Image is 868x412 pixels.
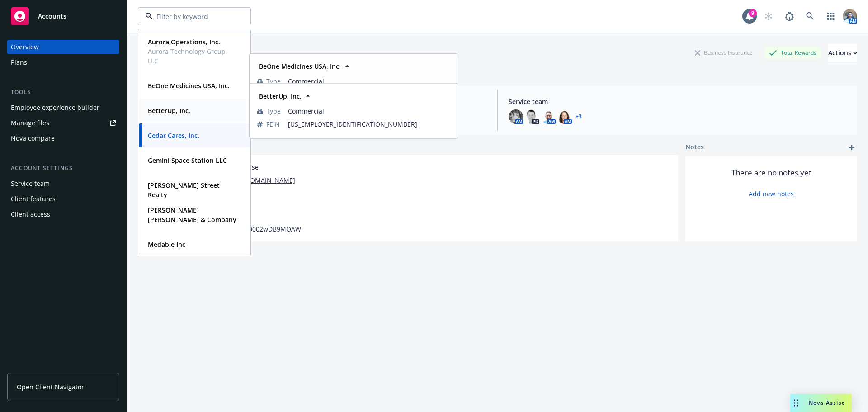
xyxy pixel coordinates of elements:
[809,399,844,407] span: Nova Assist
[7,116,119,130] a: Manage files
[153,12,232,21] input: Filter by keyword
[259,92,302,100] strong: BetterUp, Inc.
[148,206,236,224] strong: [PERSON_NAME] [PERSON_NAME] & Company
[148,38,220,46] strong: Aurora Operations, Inc.
[11,55,27,70] div: Plans
[11,176,50,191] div: Service team
[7,192,119,206] a: Client features
[557,109,572,124] img: photo
[7,55,119,70] a: Plans
[7,164,119,173] div: Account settings
[38,13,66,20] span: Accounts
[541,109,556,124] img: photo
[822,7,840,25] a: Switch app
[509,109,523,124] img: photo
[7,207,119,222] a: Client access
[759,7,778,25] a: Start snowing
[11,116,49,130] div: Manage files
[17,382,84,392] span: Open Client Navigator
[148,81,230,90] strong: BeOne Medicines USA, Inc.
[7,40,119,54] a: Overview
[749,9,757,17] div: 9
[288,106,450,116] span: Commercial
[227,175,295,185] a: [URL][DOMAIN_NAME]
[7,100,119,115] a: Employee experience builder
[11,192,56,206] div: Client features
[11,131,55,146] div: Nova compare
[227,224,301,234] span: 0018X00002wDB9MQAW
[266,106,281,116] span: Type
[790,394,802,412] div: Drag to move
[780,7,798,25] a: Report a Bug
[148,240,185,249] strong: Medable Inc
[764,47,821,58] div: Total Rewards
[11,207,50,222] div: Client access
[11,40,39,54] div: Overview
[828,44,857,62] button: Actions
[148,47,239,66] span: Aurora Technology Group, LLC
[801,7,819,25] a: Search
[259,62,341,71] strong: BeOne Medicines USA, Inc.
[828,44,857,62] div: Actions
[685,142,704,153] span: Notes
[288,119,450,129] span: [US_EMPLOYER_IDENTIFICATION_NUMBER]
[790,394,852,412] button: Nova Assist
[7,88,119,97] div: Tools
[576,114,582,119] a: +3
[148,106,190,115] strong: BetterUp, Inc.
[7,131,119,146] a: Nova compare
[843,9,857,24] img: photo
[148,131,199,140] strong: Cedar Cares, Inc.
[846,142,857,153] a: add
[288,76,450,86] span: Commercial
[731,167,811,178] span: There are no notes yet
[509,97,850,106] span: Service team
[690,47,757,58] div: Business Insurance
[525,109,539,124] img: photo
[7,4,119,29] a: Accounts
[749,189,794,199] a: Add new notes
[266,76,281,86] span: Type
[148,156,227,165] strong: Gemini Space Station LLC
[266,119,280,129] span: FEIN
[148,181,220,199] strong: [PERSON_NAME] Street Realty
[11,100,99,115] div: Employee experience builder
[7,176,119,191] a: Service team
